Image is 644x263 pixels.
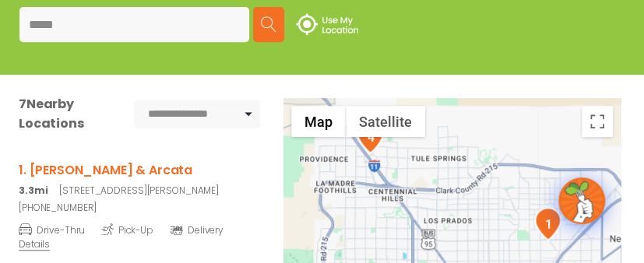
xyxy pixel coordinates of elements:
span: 7 [19,95,26,113]
h3: 1. [PERSON_NAME] & Arcata [19,160,260,180]
img: use-location.svg [296,13,358,35]
a: 1. [PERSON_NAME] & Arcata 3.3mi[STREET_ADDRESS][PERSON_NAME] [19,160,260,198]
div: 1 [534,207,561,240]
strong: 3.3mi [19,184,48,197]
button: Toggle fullscreen view [582,106,613,137]
a: Drive-Thru Pick-Up Delivery Details [19,218,260,251]
span: Delivery [170,223,223,237]
img: wpChatIcon [560,179,604,223]
a: [PHONE_NUMBER] [19,201,260,215]
span: Details [19,237,50,251]
img: search.svg [261,16,276,32]
span: Pick-Up [101,222,153,237]
span: Drive-Thru [19,222,85,237]
button: Show satellite imagery [346,106,425,137]
button: Show street map [291,106,346,137]
div: Nearby Locations [19,94,117,133]
p: [STREET_ADDRESS][PERSON_NAME] [19,184,260,198]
